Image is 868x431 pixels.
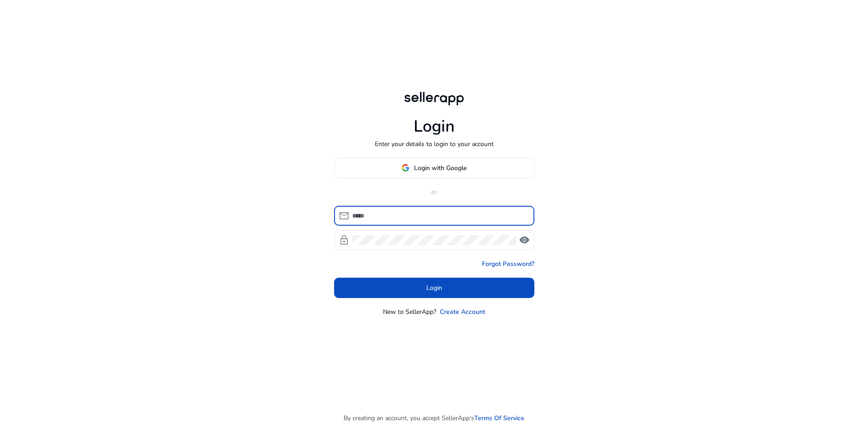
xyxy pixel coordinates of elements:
button: Login [334,278,534,298]
img: google-logo.svg [401,164,410,172]
a: Create Account [440,307,485,317]
p: or [334,187,534,197]
button: Login with Google [334,158,534,178]
h1: Login [414,117,455,136]
span: lock [339,235,349,246]
span: Login [426,283,442,293]
p: New to SellerApp? [383,307,436,317]
span: visibility [519,235,530,246]
p: Enter your details to login to your account [375,139,494,149]
span: Login with Google [414,163,467,173]
span: mail [339,210,349,221]
a: Forgot Password? [482,259,534,269]
a: Terms Of Service [474,413,524,423]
